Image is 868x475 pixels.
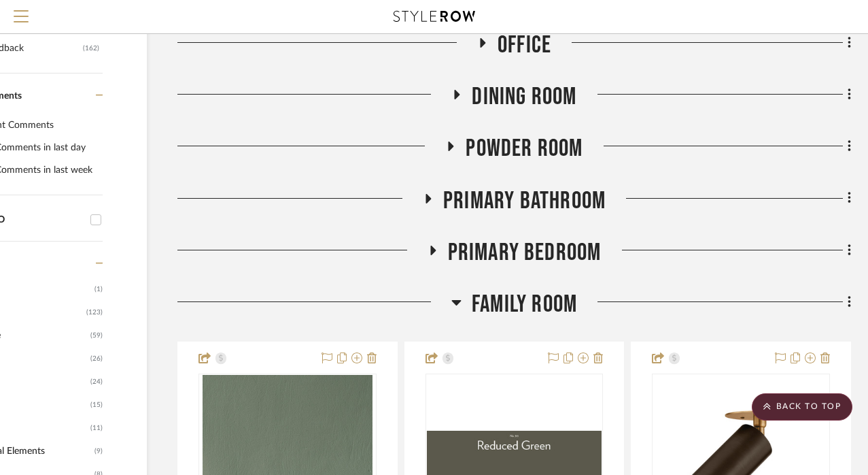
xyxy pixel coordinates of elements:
[86,301,103,323] span: (123)
[94,278,103,300] span: (1)
[90,394,103,416] span: (15)
[90,371,103,393] span: (24)
[466,134,583,163] span: Powder Room
[472,290,577,319] span: Family Room
[752,393,852,421] scroll-to-top-button: BACK TO TOP
[472,82,576,112] span: Dining Room
[83,37,99,59] div: (162)
[498,31,551,60] span: Office
[448,238,602,267] span: Primary Bedroom
[90,325,103,346] span: (59)
[90,417,103,439] span: (11)
[90,348,103,370] span: (26)
[94,440,103,462] span: (9)
[443,186,606,216] span: Primary Bathroom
